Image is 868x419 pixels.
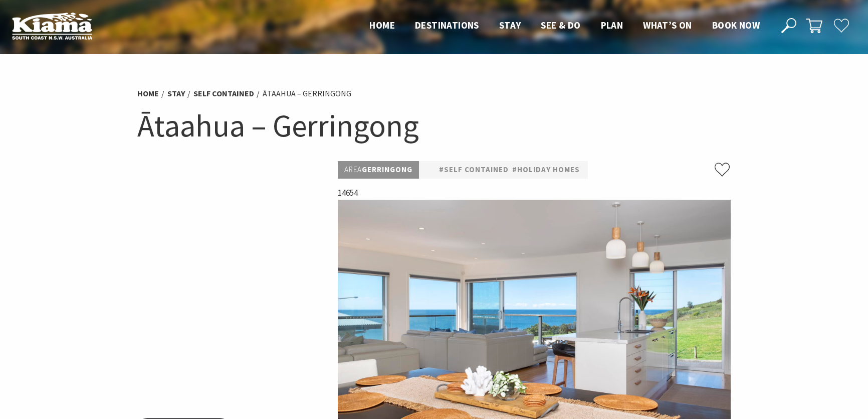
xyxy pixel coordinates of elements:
nav: Main Menu [359,18,770,34]
a: #Holiday Homes [512,164,580,176]
span: Destinations [415,19,479,31]
a: Stay [167,88,185,99]
a: Plan [601,19,623,32]
a: Home [137,88,159,99]
span: See & Do [541,19,580,31]
a: Book now [712,19,760,32]
img: Kiama Logo [12,12,92,40]
a: What’s On [643,19,692,32]
h1: Ātaahua – Gerringong [137,105,731,146]
a: #Self Contained [439,164,509,176]
a: Destinations [415,19,479,32]
span: What’s On [643,19,692,31]
li: Ātaahua – Gerringong [263,87,351,100]
a: Self Contained [193,88,254,99]
span: Area [344,165,362,174]
a: Stay [499,19,521,32]
span: Book now [712,19,760,31]
span: Plan [601,19,623,31]
span: Home [369,19,395,31]
p: Gerringong [338,161,419,179]
span: Stay [499,19,521,31]
a: See & Do [541,19,580,32]
a: Home [369,19,395,32]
